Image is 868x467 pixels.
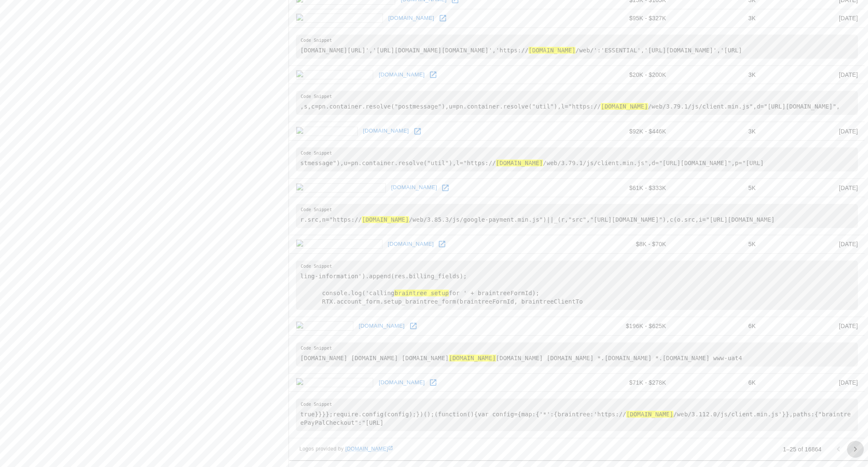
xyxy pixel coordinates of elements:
[296,14,382,23] img: dallasnews.com icon
[762,373,865,392] td: [DATE]
[762,235,865,253] td: [DATE]
[407,320,420,332] a: Open cvs.com in new window
[394,290,449,296] hl: braintree setup
[529,47,576,54] hl: [DOMAIN_NAME]
[762,9,865,27] td: [DATE]
[389,181,439,194] a: [DOMAIN_NAME]
[439,182,452,194] a: Open sciencenews.org in new window
[762,179,865,197] td: [DATE]
[762,65,865,84] td: [DATE]
[673,235,762,253] td: 5K
[673,373,762,392] td: 6K
[578,122,673,141] td: $92K - $446K
[296,70,373,79] img: thehindu.com icon
[449,355,496,361] hl: [DOMAIN_NAME]
[296,399,858,431] pre: true}}}};require.config(config);})();(function(){var config={map:{'*':{braintree:'https:// /web/3...
[296,204,858,228] pre: r.src,n="https:// /web/3.85.3/js/google-payment.min.js")||_(r,"src","[URL][DOMAIN_NAME]"),c(o.src...
[427,376,439,389] a: Open panini.com.br in new window
[578,317,673,335] td: $196K - $625K
[437,12,449,24] a: Open dallasnews.com in new window
[762,317,865,335] td: [DATE]
[357,320,407,333] a: [DOMAIN_NAME]
[361,125,411,138] a: [DOMAIN_NAME]
[296,35,858,59] pre: [DOMAIN_NAME][URL]','[URL][DOMAIN_NAME][DOMAIN_NAME]','https:// /web/':'ESSENTIAL','[URL][DOMAIN_...
[601,103,648,110] hl: [DOMAIN_NAME]
[296,261,858,310] pre: ling-information').append(res.billing_fields); console.log('calling for ' + braintreeFormId); RTX...
[673,317,762,335] td: 6K
[362,216,409,223] hl: [DOMAIN_NAME]
[296,342,858,367] pre: [DOMAIN_NAME] [DOMAIN_NAME] [DOMAIN_NAME] [DOMAIN_NAME] [DOMAIN_NAME] *.[DOMAIN_NAME] *.[DOMAIN_N...
[626,411,673,418] hl: [DOMAIN_NAME]
[427,68,439,81] a: Open thehindu.com in new window
[673,65,762,84] td: 3K
[673,9,762,27] td: 3K
[578,9,673,27] td: $95K - $327K
[762,122,865,141] td: [DATE]
[673,179,762,197] td: 5K
[296,239,382,249] img: rescuetime.com icon
[386,238,436,251] a: [DOMAIN_NAME]
[299,445,393,453] span: Logos provided by
[386,12,437,25] a: [DOMAIN_NAME]
[436,238,448,250] a: Open rescuetime.com in new window
[673,122,762,141] td: 3K
[578,373,673,392] td: $71K - $278K
[296,127,357,136] img: wwd.com icon
[296,378,373,387] img: panini.com.br icon
[578,65,673,84] td: $20K - $200K
[578,235,673,253] td: $8K - $70K
[296,183,385,193] img: sciencenews.org icon
[296,321,353,331] img: cvs.com icon
[377,68,427,81] a: [DOMAIN_NAME]
[411,125,424,138] a: Open wwd.com in new window
[296,147,858,171] pre: stmessage"),u=pn.container.resolve("util"),l="https:// /web/3.79.1/js/client.min.js",d="[URL][DOM...
[496,160,543,166] hl: [DOMAIN_NAME]
[847,441,864,458] button: Go to next page
[345,446,393,452] a: [DOMAIN_NAME]
[578,179,673,197] td: $61K - $333K
[296,91,858,115] pre: ,s,c=pn.container.resolve("postmessage"),u=pn.container.resolve("util"),l="https:// /web/3.79.1/j...
[377,376,427,389] a: [DOMAIN_NAME]
[783,445,822,453] p: 1–25 of 16864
